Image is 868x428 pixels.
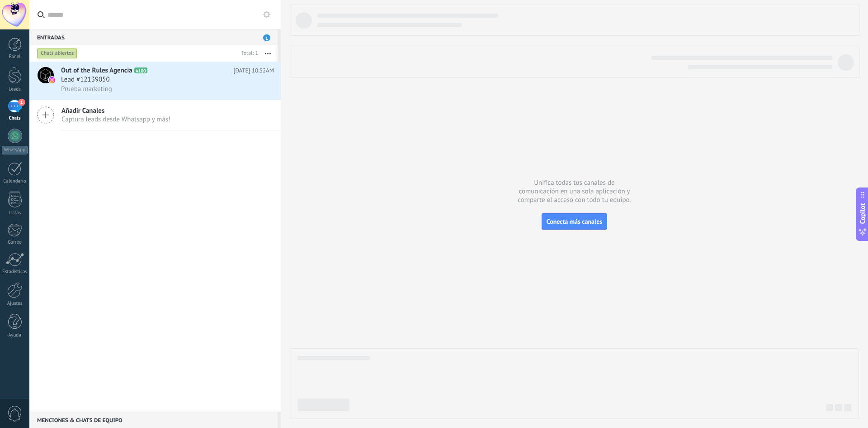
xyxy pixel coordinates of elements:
[37,48,77,59] div: Chats abiertos
[61,85,112,93] span: Prueba marketing
[258,45,278,62] button: Más
[29,62,281,100] a: avatariconOut of the Rules AgenciaA100[DATE] 10:52AMLead #12139050Prueba marketing
[2,240,28,245] div: Correo
[61,106,170,115] span: Añadir Canales
[547,217,602,226] span: Conecta más canales
[858,203,867,224] span: Copilot
[2,146,28,154] div: WhatsApp
[2,210,28,216] div: Listas
[2,269,28,275] div: Estadísticas
[2,301,28,307] div: Ajustes
[263,34,270,41] span: 1
[61,66,132,75] span: Out of the Rules Agencia
[29,412,278,428] div: Menciones & Chats de equipo
[2,115,28,121] div: Chats
[134,67,147,73] span: A100
[2,178,28,184] div: Calendario
[542,213,607,230] button: Conecta más canales
[2,87,28,92] div: Leads
[2,332,28,338] div: Ayuda
[238,49,258,58] div: Total: 1
[49,77,55,83] img: icon
[29,29,278,45] div: Entradas
[61,75,110,84] span: Lead #12139050
[233,66,274,75] span: [DATE] 10:52AM
[18,99,25,106] span: 1
[61,115,170,124] span: Captura leads desde Whatsapp y más!
[2,54,28,60] div: Panel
